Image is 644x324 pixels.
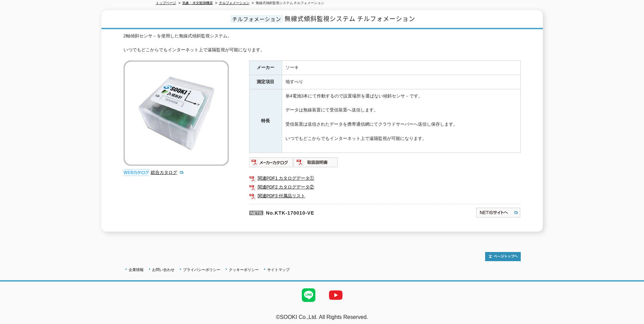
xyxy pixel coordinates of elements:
[129,268,144,272] a: 企業情報
[249,204,410,220] p: No.KTK-170010-VE
[267,268,290,272] a: サイトマップ
[485,252,521,261] img: トップページへ
[282,89,520,152] td: 単4電池3本にて作動するので設置場所を選ばない傾斜センサ－です。 データは無線装置にて受信装置へ送信します。 受信装置は送信されたデータを携帯通信網にてクラウドサーバーへ送信し保存します。 いつ...
[249,61,282,75] th: メーカー
[249,174,521,183] a: 関連PDF1 カタログデータ①
[476,207,521,218] img: NETISサイトへ
[124,169,149,176] img: webカタログ
[282,75,520,89] td: 地すべり
[183,268,220,272] a: プライバシーポリシー
[249,183,521,192] a: 関連PDF2 カタログデータ②
[231,15,283,23] span: チルフォメーション
[156,1,176,5] a: トップページ
[294,157,338,168] img: 取扱説明書
[182,1,213,5] a: 気象・水文観測機器
[294,161,338,166] a: 取扱説明書
[151,170,184,175] a: 総合カタログ
[152,268,174,272] a: お問い合わせ
[249,75,282,89] th: 測定項目
[249,157,294,168] img: メーカーカタログ
[219,1,250,5] a: チルフォメーション
[249,192,521,200] a: 関連PDF3 付属品リスト
[124,60,229,166] img: 無線式傾斜監視システム チルフォメーション
[249,89,282,152] th: 特長
[322,282,349,309] img: YouTube
[284,14,415,23] span: 無線式傾斜監視システム チルフォメーション
[124,33,521,54] div: 2軸傾斜センサ－を使用した無線式傾斜監視システム。 いつでもどこからでもインターネット上で遠隔監視が可能になります。
[295,282,322,309] img: LINE
[249,161,294,166] a: メーカーカタログ
[282,61,520,75] td: ソーキ
[229,268,259,272] a: クッキーポリシー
